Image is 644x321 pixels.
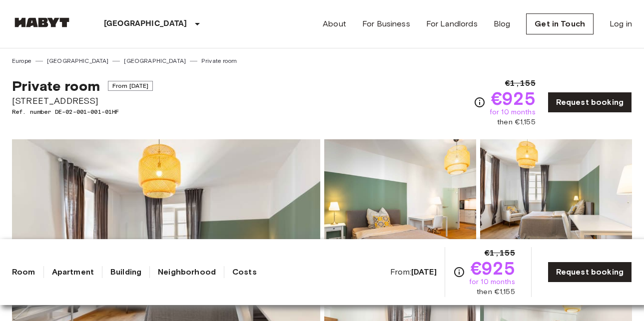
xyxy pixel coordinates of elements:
[201,56,237,65] a: Private room
[110,266,141,278] a: Building
[12,266,35,278] a: Room
[12,56,31,65] a: Europe
[232,266,257,278] a: Costs
[124,56,186,65] a: [GEOGRAPHIC_DATA]
[494,18,511,30] a: Blog
[474,96,486,108] svg: Check cost overview for full price breakdown. Please note that discounts apply to new joiners onl...
[477,287,515,297] span: then €1,155
[426,18,478,30] a: For Landlords
[491,89,536,107] span: €925
[12,77,100,94] span: Private room
[548,262,632,283] a: Request booking
[323,18,346,30] a: About
[108,81,153,91] span: From [DATE]
[485,247,515,259] span: €1,155
[12,17,72,27] img: Habyt
[47,56,109,65] a: [GEOGRAPHIC_DATA]
[497,117,536,127] span: then €1,155
[158,266,216,278] a: Neighborhood
[411,267,437,277] b: [DATE]
[480,139,632,270] img: Picture of unit DE-02-001-001-01HF
[490,107,536,117] span: for 10 months
[471,259,515,277] span: €925
[610,18,632,30] a: Log in
[548,92,632,113] a: Request booking
[390,267,437,278] span: From:
[52,266,94,278] a: Apartment
[12,107,153,116] span: Ref. number DE-02-001-001-01HF
[505,77,536,89] span: €1,155
[469,277,515,287] span: for 10 months
[12,94,153,107] span: [STREET_ADDRESS]
[324,139,476,270] img: Picture of unit DE-02-001-001-01HF
[104,18,187,30] p: [GEOGRAPHIC_DATA]
[526,13,594,34] a: Get in Touch
[362,18,410,30] a: For Business
[453,266,465,278] svg: Check cost overview for full price breakdown. Please note that discounts apply to new joiners onl...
